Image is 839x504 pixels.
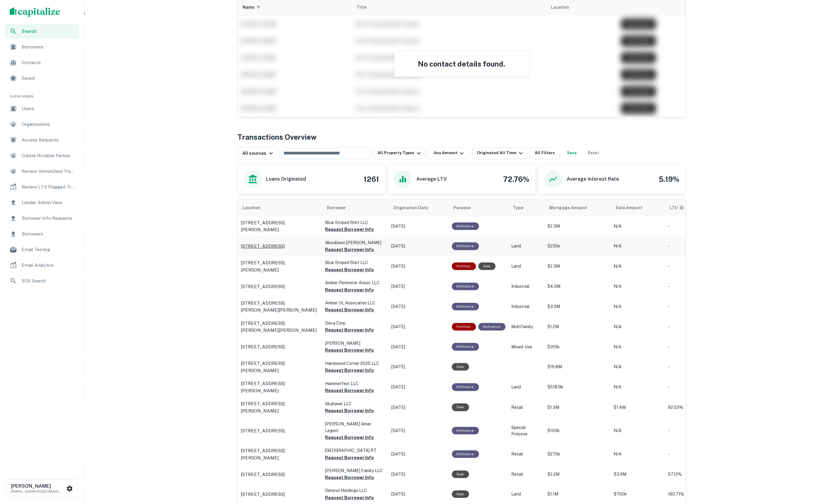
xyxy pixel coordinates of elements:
[22,168,76,175] span: Review Unmatched Transactions
[22,199,76,206] span: Lender Admin View
[548,223,608,229] p: $2.3M
[392,428,446,434] p: [DATE]
[478,263,496,270] div: Sale
[241,360,319,374] a: [STREET_ADDRESS][PERSON_NAME]
[512,491,542,497] p: Land
[241,300,319,314] a: [STREET_ADDRESS][PERSON_NAME][PERSON_NAME]
[668,303,695,310] p: -
[22,183,76,191] span: Review LTV Flagged Transactions
[5,133,79,147] div: Access Requests
[809,456,839,485] iframe: Chat Widget
[452,242,479,250] div: This loan purpose was for refinancing
[325,266,374,273] button: Request Borrower Info
[392,344,446,350] p: [DATE]
[325,407,374,414] button: Request Borrower Info
[325,487,386,494] p: Denovo Holdings LLC
[392,364,446,370] p: [DATE]
[325,320,386,326] p: Deca Corp
[562,147,581,159] button: Save your search to get updates of matches that match your search criteria.
[452,323,476,331] div: This is a portfolio loan with 2 properties
[325,434,374,441] button: Request Borrower Info
[454,204,479,211] span: Purpose
[416,176,447,183] h6: Average LTV
[325,279,386,286] p: Amber Perimeter Assoc LLC
[325,494,374,501] button: Request Borrower Info
[238,199,322,216] th: Location
[241,283,319,290] a: [STREET_ADDRESS]
[452,343,479,350] div: This loan purpose was for refinancing
[659,174,680,185] h4: 5.19%
[325,347,374,354] button: Request Borrower Info
[325,380,386,387] p: Hammerfest LLC
[389,199,449,216] th: Origination Date
[548,243,608,249] p: $235k
[548,428,608,434] p: $100k
[241,343,319,350] a: [STREET_ADDRESS]
[5,55,79,70] a: Contacts
[548,303,608,310] p: $3.3M
[584,147,603,159] button: Reset
[611,199,665,216] th: Sale Amount
[22,28,76,35] span: Search
[548,364,608,370] p: $16.8M
[5,258,79,272] div: Email Analytics
[243,204,269,211] span: Location
[10,7,60,17] img: capitalize-logo.png
[241,320,319,334] a: [STREET_ADDRESS][PERSON_NAME][PERSON_NAME]
[6,479,78,498] button: [PERSON_NAME][EMAIL_ADDRESS][DOMAIN_NAME]
[548,404,608,411] p: $1.3M
[402,58,522,69] h4: No contact details found.
[668,263,695,269] p: -
[325,454,374,461] button: Request Borrower Info
[452,383,479,391] div: This loan purpose was for refinancing
[548,263,608,269] p: $2.3M
[614,303,662,310] p: N/A
[392,283,446,290] p: [DATE]
[614,428,662,434] p: N/A
[22,215,76,222] span: Borrower Info Requests
[5,180,79,194] a: Review LTV Flagged Transactions
[614,491,662,497] p: $700k
[452,403,469,411] div: Sale
[5,242,79,257] div: Email Testing
[22,246,76,253] span: Email Testing
[325,219,386,226] p: Blue Striped Shirt LLC
[5,101,79,116] a: Users
[22,262,76,269] span: Email Analytics
[22,43,76,51] span: Borrowers
[325,246,374,253] button: Request Borrower Info
[548,384,608,390] p: $518.9k
[668,364,695,370] p: -
[5,227,79,241] a: Borrowers
[392,451,446,457] p: [DATE]
[545,199,611,216] th: Mortgage Amount
[548,451,608,457] p: $275k
[452,471,469,478] div: Sale
[241,427,319,434] a: [STREET_ADDRESS]
[322,199,389,216] th: Borrower
[241,400,319,414] a: [STREET_ADDRESS][PERSON_NAME]
[668,404,695,411] p: 92.53%
[325,326,374,334] button: Request Borrower Info
[668,384,695,390] p: -
[477,150,524,157] div: Originated All Time
[513,204,524,211] span: Type
[614,283,662,290] p: N/A
[452,283,479,290] div: This loan purpose was for refinancing
[452,263,476,270] div: This is a portfolio loan with 2 properties
[665,199,698,216] th: LTVs displayed on the website are for informational purposes only and may be reported incorrectly...
[5,164,79,179] a: Review Unmatched Transactions
[668,344,695,350] p: -
[22,59,76,66] span: Contacts
[548,471,608,478] p: $2.2M
[452,303,479,310] div: This loan purpose was for refinancing
[567,176,619,183] h6: Average Interest Rate
[548,344,608,350] p: $315k
[478,323,506,331] div: This loan purpose was for refinancing
[241,219,319,233] a: [STREET_ADDRESS][PERSON_NAME]
[614,263,662,269] p: N/A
